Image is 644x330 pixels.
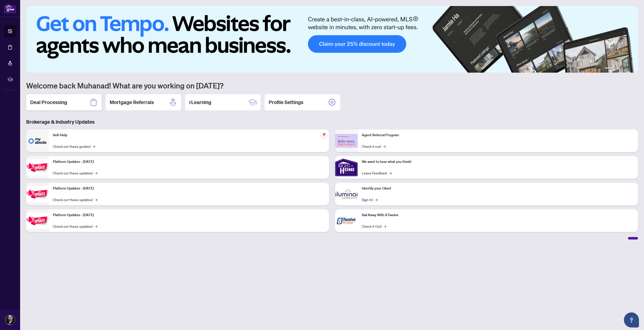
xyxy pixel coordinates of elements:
span: → [375,197,378,202]
img: Sail Away With 8Twelve [335,209,358,232]
img: Identify your Client [335,183,358,205]
img: Agent Referral Program [335,134,358,148]
button: 3 [619,68,621,70]
button: 4 [623,68,625,70]
a: Check out these updates!→ [53,170,97,176]
p: Identify your Client [362,186,634,191]
h3: Brokerage & Industry Updates [26,118,638,125]
span: → [95,223,97,229]
a: Check out these updates!→ [53,223,97,229]
span: pushpin [321,131,327,137]
img: logo [4,4,16,13]
span: → [95,170,97,176]
h1: Welcome back Muhanad! What are you working on [DATE]? [26,81,638,90]
button: Open asap [624,312,639,327]
img: Slide 0 [26,6,638,73]
h2: Mortgage Referrals [110,99,154,106]
p: Agent Referral Program [362,132,634,138]
a: Leave Feedback→ [362,170,392,176]
p: We want to hear what you think! [362,159,634,165]
p: Sail Away With 8Twelve [362,212,634,218]
h2: Deal Processing [30,99,67,106]
span: → [389,170,392,176]
img: Platform Updates - June 23, 2025 [26,213,49,229]
img: Platform Updates - July 21, 2025 [26,160,49,175]
span: → [383,144,386,149]
span: → [384,223,386,229]
a: Check it Out!→ [362,223,386,229]
a: Check out these guides!→ [53,144,95,149]
button: 5 [627,68,629,70]
h2: Profile Settings [269,99,303,106]
img: Profile Icon [5,315,15,325]
a: Check out these updates!→ [53,197,97,202]
p: Self-Help [53,132,325,138]
button: 2 [615,68,617,70]
a: Check it out!→ [362,144,386,149]
img: We want to hear what you think! [335,156,358,179]
p: Platform Updates - [DATE] [53,186,325,191]
p: Platform Updates - [DATE] [53,212,325,218]
a: Sign In!→ [362,197,378,202]
p: Platform Updates - [DATE] [53,159,325,165]
span: → [93,144,95,149]
img: Platform Updates - July 8, 2025 [26,186,49,202]
button: 1 [605,68,613,70]
img: Self-Help [26,129,49,152]
span: → [95,197,97,202]
button: 6 [631,68,633,70]
h2: rLearning [189,99,211,106]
